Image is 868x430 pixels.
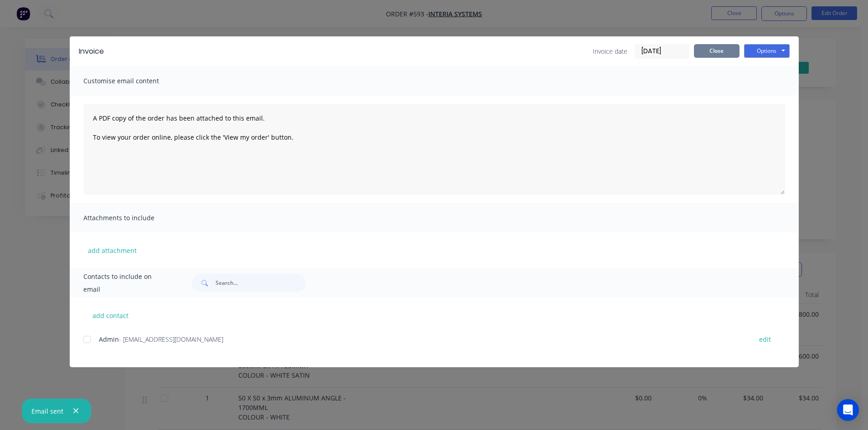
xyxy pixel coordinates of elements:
[744,44,790,58] button: Options
[79,46,104,57] div: Invoice
[754,333,776,345] button: edit
[83,75,184,87] span: Customise email content
[83,309,138,322] button: add contact
[119,335,223,344] span: - [EMAIL_ADDRESS][DOMAIN_NAME]
[216,274,306,292] input: Search...
[83,243,141,257] button: add attachment
[99,335,119,344] span: Admin
[83,212,184,224] span: Attachments to include
[83,270,169,296] span: Contacts to include on email
[83,104,785,195] textarea: A PDF copy of the order has been attached to this email. To view your order online, please click ...
[694,44,740,58] button: Close
[593,46,627,56] span: Invoice date
[31,406,63,416] div: Email sent
[837,399,859,421] div: Open Intercom Messenger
